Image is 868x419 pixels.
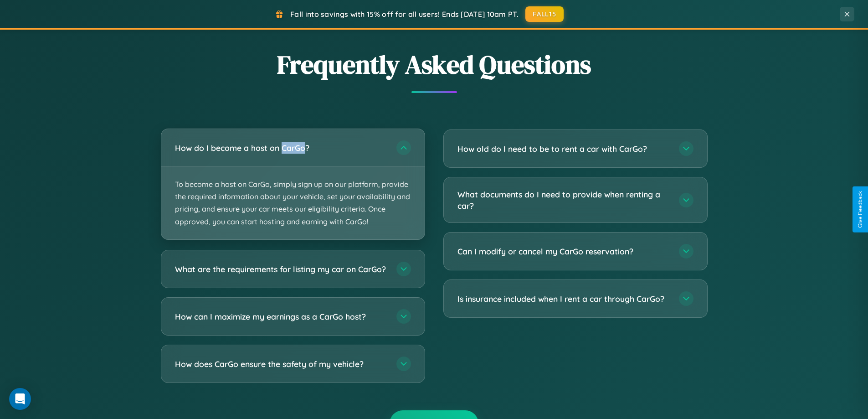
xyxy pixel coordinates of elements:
[457,189,670,211] h3: What documents do I need to provide when renting a car?
[290,10,519,19] span: Fall into savings with 15% off for all users! Ends [DATE] 10am PT.
[857,191,863,228] div: Give Feedback
[161,47,708,82] h2: Frequently Asked Questions
[457,246,670,257] h3: Can I modify or cancel my CarGo reservation?
[525,6,564,22] button: FALL15
[175,142,387,154] h3: How do I become a host on CarGo?
[175,358,387,369] h3: How does CarGo ensure the safety of my vehicle?
[175,263,387,274] h3: What are the requirements for listing my car on CarGo?
[161,167,425,239] p: To become a host on CarGo, simply sign up on our platform, provide the required information about...
[457,143,670,155] h3: How old do I need to be to rent a car with CarGo?
[9,388,31,410] div: Open Intercom Messenger
[457,293,670,305] h3: Is insurance included when I rent a car through CarGo?
[175,310,387,322] h3: How can I maximize my earnings as a CarGo host?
